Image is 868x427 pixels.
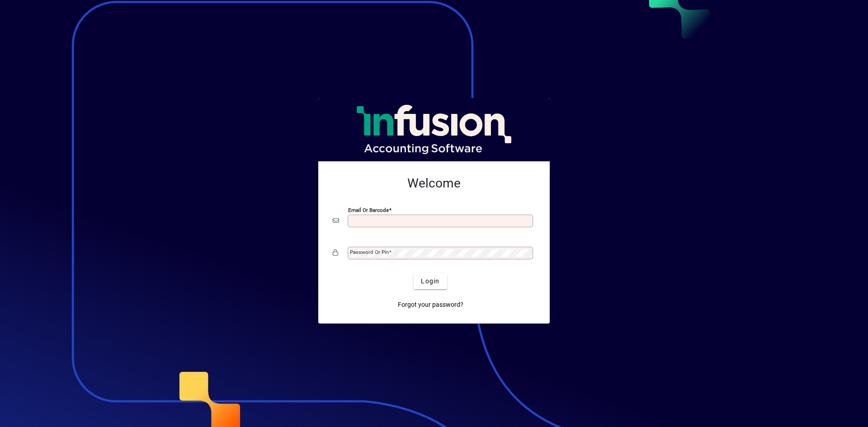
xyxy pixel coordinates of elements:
[414,273,447,289] button: Login
[394,296,467,313] a: Forgot your password?
[398,300,463,310] span: Forgot your password?
[421,277,439,286] span: Login
[333,176,535,191] h2: Welcome
[350,249,389,255] mat-label: Password or Pin
[348,207,389,213] mat-label: Email or Barcode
